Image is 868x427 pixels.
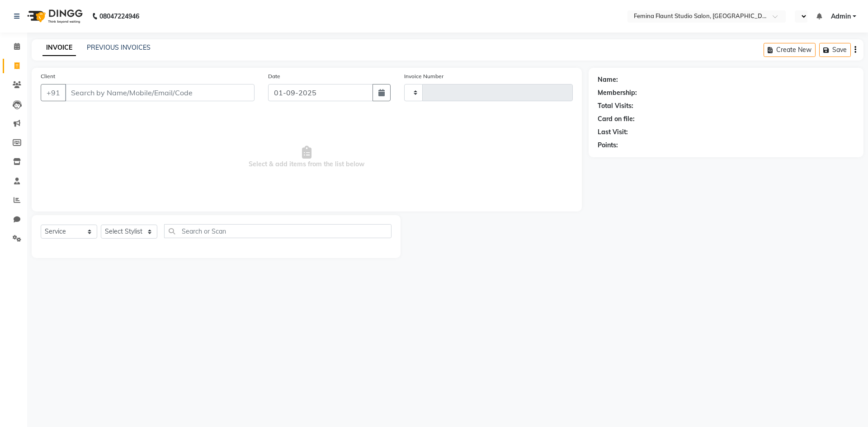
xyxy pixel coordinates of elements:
[41,112,573,202] span: Select & add items from the list below
[819,43,851,57] button: Save
[41,72,55,80] label: Client
[268,72,280,80] label: Date
[598,75,618,84] div: Name:
[830,391,859,418] iframe: chat widget
[99,4,139,29] b: 08047224946
[598,101,633,111] div: Total Visits:
[23,4,85,29] img: logo
[42,40,76,56] a: INVOICE
[404,72,443,80] label: Invoice Number
[831,12,851,21] span: Admin
[598,141,618,150] div: Points:
[598,127,628,137] div: Last Visit:
[598,114,635,124] div: Card on file:
[41,84,66,101] button: +91
[87,43,151,52] a: PREVIOUS INVOICES
[164,224,392,238] input: Search or Scan
[65,84,255,101] input: Search by Name/Mobile/Email/Code
[764,43,816,57] button: Create New
[598,88,637,98] div: Membership:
